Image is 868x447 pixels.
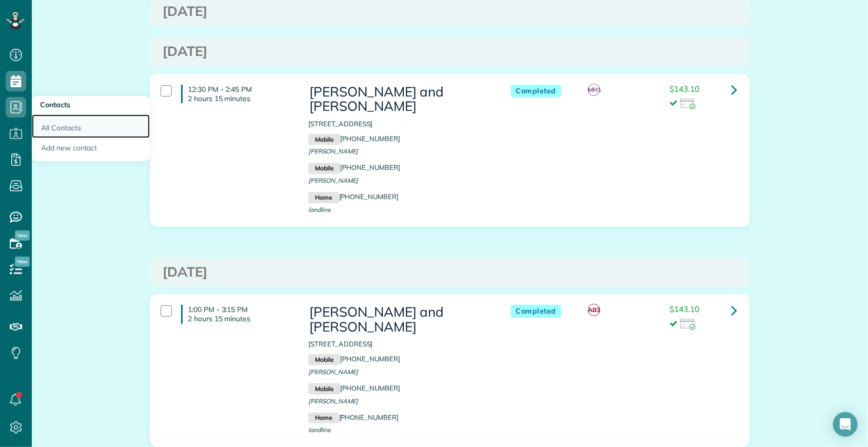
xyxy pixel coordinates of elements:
[188,94,293,103] p: 2 hours 15 minutes
[308,413,399,421] a: Home[PHONE_NUMBER]
[308,134,400,143] a: Mobile[PHONE_NUMBER]
[308,305,490,334] h3: [PERSON_NAME] and [PERSON_NAME]
[308,119,490,129] p: [STREET_ADDRESS]
[188,314,293,323] p: 2 hours 15 minutes
[308,192,339,203] small: Home
[308,85,490,114] h3: [PERSON_NAME] and [PERSON_NAME]
[181,85,293,103] h4: 12:30 PM - 2:45 PM
[32,138,150,162] a: Add new contact
[308,163,400,171] a: Mobile[PHONE_NUMBER]
[163,4,737,19] h3: [DATE]
[308,368,358,376] span: [PERSON_NAME]
[680,319,696,330] img: icon_credit_card_success-27c2c4fc500a7f1a58a13ef14842cb958d03041fefb464fd2e53c949a5770e83.png
[40,100,70,109] span: Contacts
[308,206,331,213] span: landline
[15,230,30,241] span: New
[308,355,400,363] a: Mobile[PHONE_NUMBER]
[15,257,30,267] span: New
[670,304,700,314] span: $143.10
[511,85,562,98] span: Completed
[308,163,340,174] small: Mobile
[308,147,358,155] span: [PERSON_NAME]
[308,134,340,145] small: Mobile
[308,177,358,184] span: [PERSON_NAME]
[163,265,737,280] h3: [DATE]
[833,412,858,437] div: Open Intercom Messenger
[680,99,696,110] img: icon_credit_card_success-27c2c4fc500a7f1a58a13ef14842cb958d03041fefb464fd2e53c949a5770e83.png
[670,84,700,94] span: $143.10
[308,383,340,395] small: Mobile
[181,305,293,323] h4: 1:00 PM - 3:15 PM
[588,84,600,96] span: MH1
[308,426,331,434] span: landline
[308,413,339,424] small: Home
[308,354,340,365] small: Mobile
[308,339,490,349] p: [STREET_ADDRESS]
[308,192,399,201] a: Home[PHONE_NUMBER]
[308,384,400,392] a: Mobile[PHONE_NUMBER]
[32,114,150,138] a: All Contacts
[163,44,737,59] h3: [DATE]
[511,305,562,318] span: Completed
[588,304,600,316] span: AB3
[308,397,358,405] span: [PERSON_NAME]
